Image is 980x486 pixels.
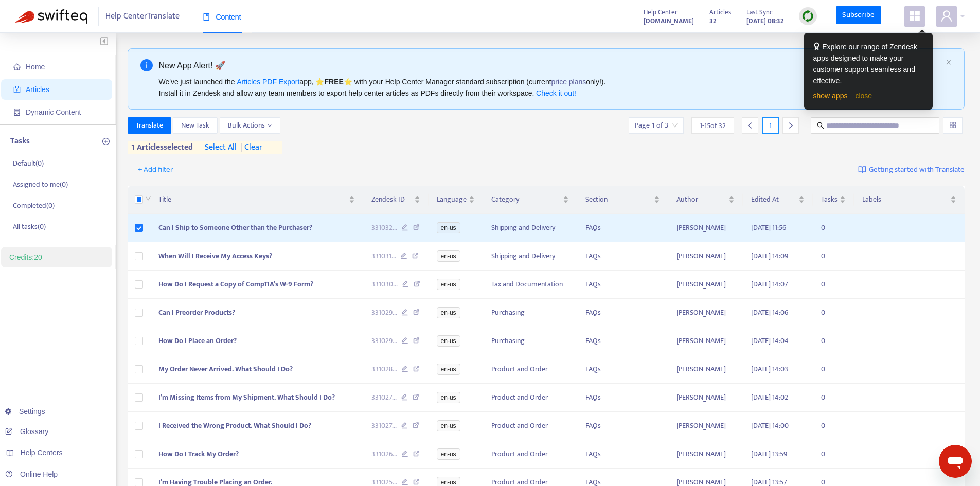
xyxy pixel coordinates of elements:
a: Articles PDF Export [237,78,299,86]
span: Articles [26,85,49,94]
td: [PERSON_NAME] [668,355,743,384]
a: Online Help [5,470,58,478]
span: search [817,122,824,129]
td: FAQs [577,299,668,327]
span: Section [585,194,652,205]
span: 331031 ... [371,250,396,262]
span: 331027 ... [371,420,397,431]
span: How Do I Place an Order? [158,335,237,347]
span: [DATE] 11:56 [751,222,786,233]
span: Labels [862,194,948,205]
span: home [13,63,21,70]
span: right [787,122,794,129]
img: image-link [858,166,866,174]
span: Home [26,63,45,71]
span: en-us [437,222,460,233]
span: [DATE] 14:06 [751,307,788,318]
td: Purchasing [483,327,578,355]
span: en-us [437,448,460,460]
td: 0 [813,214,854,242]
div: 1 [762,117,779,134]
th: Tasks [813,186,854,214]
span: [DATE] 14:04 [751,335,789,347]
span: [DATE] 14:02 [751,391,788,403]
th: Section [577,186,668,214]
td: [PERSON_NAME] [668,412,743,440]
span: [DATE] 14:09 [751,250,788,262]
span: I’m Missing Items from My Shipment. What Should I Do? [158,391,335,403]
td: [PERSON_NAME] [668,214,743,242]
span: Language [437,194,467,205]
span: [DATE] 14:07 [751,278,788,290]
th: Language [429,186,483,214]
span: How Do I Request a Copy of CompTIA’s W-9 Form? [158,278,313,290]
td: 0 [813,327,854,355]
button: Translate [128,117,171,134]
a: show apps [813,92,848,100]
th: Zendesk ID [363,186,429,214]
td: [PERSON_NAME] [668,271,743,299]
span: [DATE] 13:59 [751,448,787,460]
button: + Add filter [130,161,181,178]
span: Help Center Translate [105,7,180,26]
button: Bulk Actionsdown [220,117,280,134]
span: 331029 ... [371,335,397,347]
span: Articles [709,7,731,18]
span: 331029 ... [371,307,397,318]
span: [DATE] 14:03 [751,363,788,375]
span: Help Centers [21,448,63,457]
th: Author [668,186,743,214]
span: 331032 ... [371,222,397,233]
td: 0 [813,412,854,440]
td: Product and Order [483,384,578,412]
iframe: Button to launch messaging window, conversation in progress [939,445,972,478]
p: Completed ( 0 ) [13,200,55,211]
span: en-us [437,307,460,318]
span: Content [203,13,241,21]
p: Tasks [10,135,30,148]
th: Title [150,186,363,214]
td: [PERSON_NAME] [668,327,743,355]
span: en-us [437,279,460,290]
th: Category [483,186,578,214]
span: 331028 ... [371,364,397,375]
td: 0 [813,299,854,327]
td: Product and Order [483,355,578,384]
span: en-us [437,392,460,403]
span: down [145,195,151,202]
span: 1 articles selected [128,141,193,154]
td: FAQs [577,242,668,271]
span: close [946,59,952,65]
span: New Task [181,120,209,131]
span: 331027 ... [371,392,397,403]
td: FAQs [577,440,668,469]
img: sync.dc5367851b00ba804db3.png [801,10,814,23]
td: 0 [813,384,854,412]
th: Labels [854,186,965,214]
td: Product and Order [483,440,578,469]
span: Bulk Actions [228,120,272,131]
td: Product and Order [483,412,578,440]
span: How Do I Track My Order? [158,448,239,460]
span: Category [491,194,561,205]
span: 1 - 15 of 32 [700,120,726,131]
span: book [203,13,210,21]
td: 0 [813,440,854,469]
span: Edited At [751,194,796,205]
span: en-us [437,335,460,347]
span: 331030 ... [371,279,398,290]
span: Title [158,194,347,205]
td: Tax and Documentation [483,271,578,299]
img: Swifteq [15,9,87,24]
span: When Will I Receive My Access Keys? [158,250,272,262]
span: Dynamic Content [26,108,81,116]
button: New Task [173,117,218,134]
td: 0 [813,355,854,384]
span: + Add filter [138,164,173,176]
span: Author [676,194,726,205]
p: All tasks ( 0 ) [13,221,46,232]
span: I Received the Wrong Product. What Should I Do? [158,420,311,431]
span: en-us [437,364,460,375]
span: clear [237,141,262,154]
strong: [DATE] 08:32 [746,15,783,27]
